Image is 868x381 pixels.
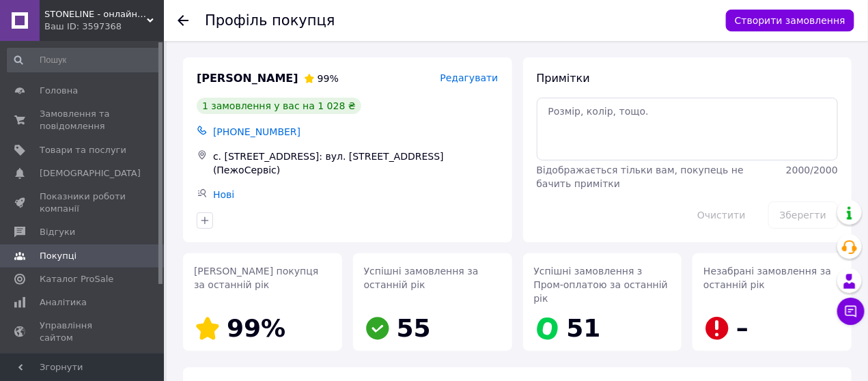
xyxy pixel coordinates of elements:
[40,296,87,309] span: Аналітика
[213,189,234,200] a: Нові
[44,8,147,20] span: STONELINE - онлайн-магазин алмазного інструменту для обробки каменю
[40,320,126,344] span: Управління сайтом
[837,298,865,325] button: Чат з покупцем
[40,273,113,285] span: Каталог ProSale
[44,20,164,33] div: Ваш ID: 3597368
[703,266,831,290] span: Незабрані замовлення за останній рік
[537,72,590,85] span: Примітки
[210,147,501,180] div: с. [STREET_ADDRESS]: вул. [STREET_ADDRESS] (ПежоСервіс)
[178,14,188,27] div: Повернутися назад
[726,10,854,31] button: Створити замовлення
[40,108,126,132] span: Замовлення та повідомлення
[197,71,298,87] span: [PERSON_NAME]
[227,314,285,342] span: 99%
[40,226,75,238] span: Відгуки
[537,165,744,189] span: Відображається тільки вам, покупець не бачить примітки
[364,266,479,290] span: Успішні замовлення за останній рік
[40,144,126,156] span: Товари та послуги
[786,165,838,175] span: 2000 / 2000
[567,314,601,342] span: 51
[205,12,335,29] h1: Профіль покупця
[40,167,141,180] span: [DEMOGRAPHIC_DATA]
[7,48,160,72] input: Пошук
[40,250,76,262] span: Покупці
[197,98,361,114] div: 1 замовлення у вас на 1 028 ₴
[40,190,126,215] span: Показники роботи компанії
[440,72,498,83] span: Редагувати
[736,314,748,342] span: –
[534,266,669,304] span: Успішні замовлення з Пром-оплатою за останній рік
[194,266,318,290] span: [PERSON_NAME] покупця за останній рік
[397,314,431,342] span: 55
[318,73,339,84] span: 99%
[213,126,300,137] span: [PHONE_NUMBER]
[40,85,78,97] span: Головна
